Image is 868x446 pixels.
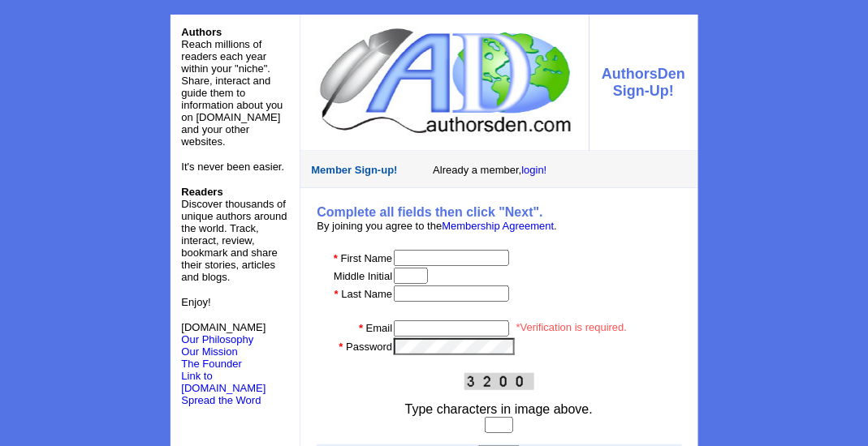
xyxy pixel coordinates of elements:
[317,220,558,232] font: By joining you agree to the .
[366,322,393,334] font: Email
[182,394,261,406] font: Spread the Word
[182,345,238,358] a: Our Mission
[341,288,392,300] font: Last Name
[433,164,546,176] font: Already a member,
[182,370,266,394] a: Link to [DOMAIN_NAME]
[341,252,393,264] font: First Name
[334,270,392,282] font: Middle Initial
[182,296,211,308] font: Enjoy!
[316,26,573,135] img: logo.jpg
[182,333,254,345] a: Our Philosophy
[182,26,222,38] font: Authors
[182,161,285,173] font: It's never been easier.
[182,38,283,148] font: Reach millions of readers each year within your "niche". Share, interact and guide them to inform...
[182,186,223,198] b: Readers
[464,373,534,390] img: This Is CAPTCHA Image
[317,205,543,219] b: Complete all fields then click "Next".
[182,321,266,345] font: [DOMAIN_NAME]
[312,164,398,176] font: Member Sign-up!
[602,66,685,99] font: AuthorsDen Sign-Up!
[182,358,242,370] a: The Founder
[442,220,554,232] a: Membership Agreement
[182,392,261,406] a: Spread the Word
[182,186,287,283] font: Discover thousands of unique authors around the world. Track, interact, review, bookmark and shar...
[522,164,547,176] a: login!
[346,341,392,353] font: Password
[405,402,593,416] font: Type characters in image above.
[516,321,628,333] font: *Verification is required.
